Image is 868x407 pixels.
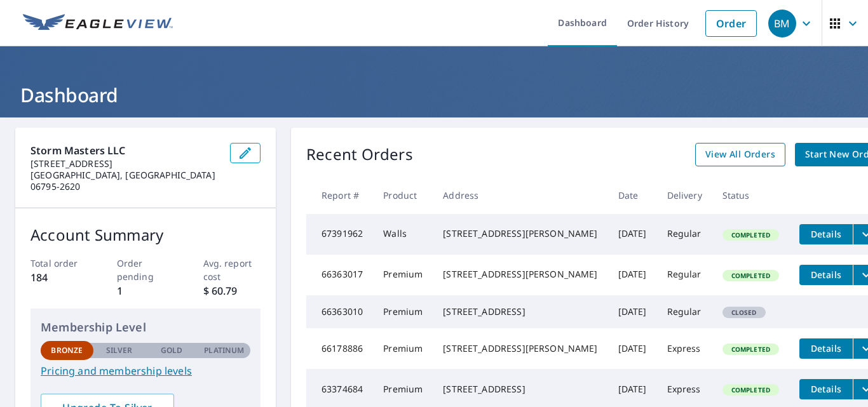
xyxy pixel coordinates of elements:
p: [STREET_ADDRESS] [31,158,220,170]
span: Details [807,342,845,354]
td: Regular [657,214,712,255]
p: [GEOGRAPHIC_DATA], [GEOGRAPHIC_DATA] 06795-2620 [31,170,220,192]
td: 67391962 [306,214,373,255]
td: Premium [373,328,433,369]
span: Closed [724,308,764,317]
p: $ 60.79 [203,283,261,298]
span: Details [807,269,845,281]
th: Product [373,177,433,214]
p: Gold [161,345,182,356]
span: Completed [724,271,778,280]
div: [STREET_ADDRESS][PERSON_NAME] [443,342,597,355]
th: Delivery [657,177,712,214]
a: Order [705,10,757,37]
span: View All Orders [705,147,775,163]
td: [DATE] [608,214,657,255]
div: [STREET_ADDRESS][PERSON_NAME] [443,227,597,240]
p: Recent Orders [306,143,413,166]
p: Membership Level [41,319,250,336]
button: detailsBtn-67391962 [799,224,853,244]
button: detailsBtn-66363017 [799,265,853,285]
td: 66363010 [306,295,373,328]
div: [STREET_ADDRESS][PERSON_NAME] [443,268,597,281]
p: Bronze [51,345,83,356]
p: Account Summary [31,224,261,246]
span: Details [807,228,845,240]
td: 66178886 [306,328,373,369]
td: Regular [657,295,712,328]
th: Address [433,177,607,214]
td: 66363017 [306,255,373,295]
td: [DATE] [608,295,657,328]
td: Express [657,328,712,369]
td: [DATE] [608,328,657,369]
p: 1 [117,283,175,298]
div: BM [768,10,796,37]
p: Storm Masters LLC [31,143,220,158]
span: Completed [724,385,778,394]
p: Platinum [204,345,244,356]
button: detailsBtn-63374684 [799,379,853,399]
p: Total order [31,257,88,270]
th: Date [608,177,657,214]
p: Order pending [117,257,175,283]
h1: Dashboard [15,82,853,108]
td: Premium [373,255,433,295]
th: Status [712,177,789,214]
td: [DATE] [608,255,657,295]
th: Report # [306,177,373,214]
td: Walls [373,214,433,255]
a: Pricing and membership levels [41,363,250,378]
p: Silver [106,345,133,356]
div: [STREET_ADDRESS] [443,383,597,396]
button: detailsBtn-66178886 [799,338,853,359]
span: Details [807,383,845,395]
td: Regular [657,255,712,295]
td: Premium [373,295,433,328]
p: 184 [31,270,88,285]
div: [STREET_ADDRESS] [443,305,597,318]
a: View All Orders [695,143,785,166]
span: Completed [724,345,778,354]
img: EV Logo [23,14,173,33]
p: Avg. report cost [203,257,261,283]
span: Completed [724,230,778,239]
